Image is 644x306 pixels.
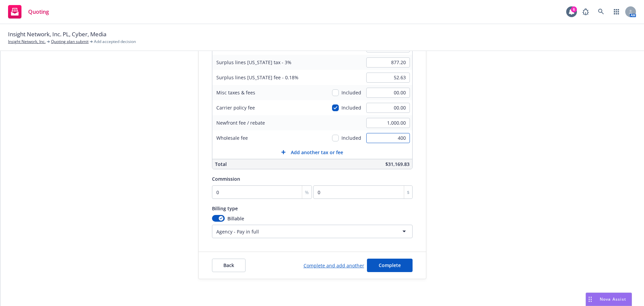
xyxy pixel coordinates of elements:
span: Complete [379,262,401,268]
input: 0.00 [366,88,410,98]
div: Drag to move [586,293,594,306]
span: Commission [212,176,240,182]
a: Search [594,5,608,18]
input: 0.00 [366,118,410,128]
span: Wholesale fee [216,135,248,141]
button: Nova Assist [586,293,632,306]
span: $31,169.83 [385,161,410,167]
div: 6 [571,6,577,12]
a: Complete and add another [304,262,364,269]
span: Insight Network, Inc. PL, Cyber, Media [8,30,106,39]
input: 0.00 [366,103,410,113]
a: Insight Network, Inc. [8,39,46,45]
input: 0.00 [366,73,410,83]
a: Switch app [610,5,623,18]
span: $ [407,189,410,196]
span: Quoting [28,9,49,14]
button: Back [212,259,246,272]
span: Included [341,89,361,96]
span: Total [215,161,227,167]
span: Back [223,262,234,268]
span: Included [341,104,361,111]
span: Misc taxes & fees [216,89,255,96]
input: 0.00 [366,133,410,143]
input: 0.00 [366,57,410,68]
span: Surplus lines [US_STATE] fee - 0.18% [216,74,299,81]
a: Report a Bug [579,5,592,18]
div: Billable [212,215,413,222]
a: Quoting [5,2,52,21]
span: Billing type [212,205,238,212]
span: Included [341,134,361,141]
a: Quoting plan submit [51,39,89,45]
span: Newfront fee / rebate [216,120,265,126]
span: Surplus lines [US_STATE] tax - 3% [216,59,291,65]
span: % [305,189,309,196]
button: Add another tax or fee [212,145,412,159]
span: Add another tax or fee [291,149,343,156]
button: Complete [367,259,413,272]
span: Carrier policy fee [216,104,255,111]
span: Nova Assist [600,296,626,302]
span: Add accepted decision [94,39,136,45]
